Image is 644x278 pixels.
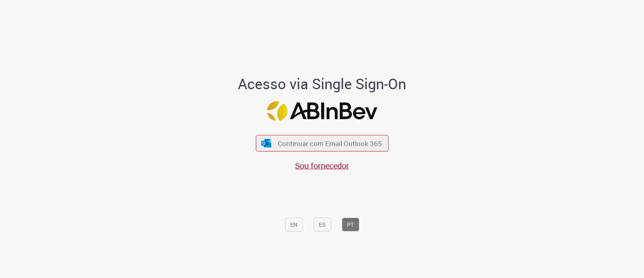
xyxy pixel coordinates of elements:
button: PT [342,217,359,231]
button: ES [314,217,331,231]
button: EN [285,217,303,231]
img: Logo ABInBev [267,101,377,121]
button: ícone Azure/Microsoft 360 Continuar com Email Outlook 365 [256,135,388,152]
img: ícone Azure/Microsoft 360 [261,139,272,147]
h1: Acesso via Single Sign-On [211,75,434,92]
span: Continuar com Email Outlook 365 [278,139,382,148]
a: Sou fornecedor [295,160,349,171]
